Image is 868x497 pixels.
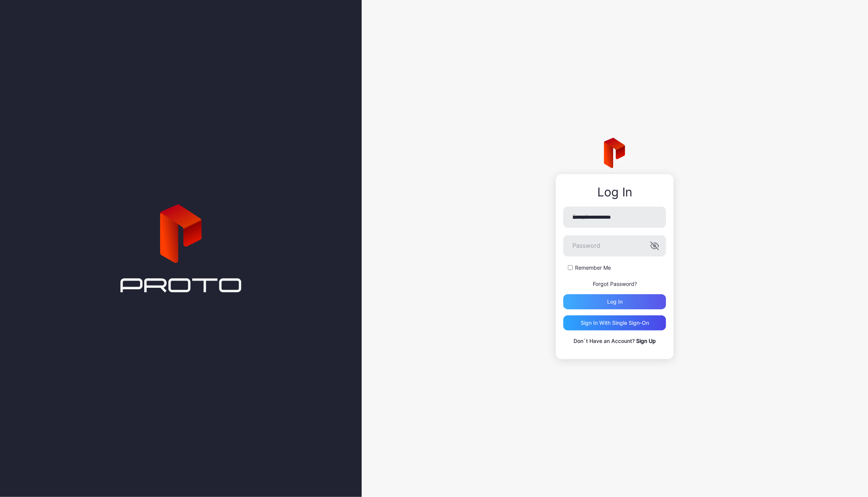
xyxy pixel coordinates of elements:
button: Log in [563,294,666,309]
button: Sign in With Single Sign-On [563,315,666,330]
a: Forgot Password? [593,281,637,287]
label: Remember Me [575,264,611,272]
button: Password [650,241,659,250]
input: Email [563,207,666,228]
div: Log in [607,299,623,305]
div: Sign in With Single Sign-On [581,320,649,326]
input: Password [563,235,666,256]
p: Don`t Have an Account? [563,336,666,346]
a: Sign Up [636,338,656,344]
div: Log In [563,185,666,199]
